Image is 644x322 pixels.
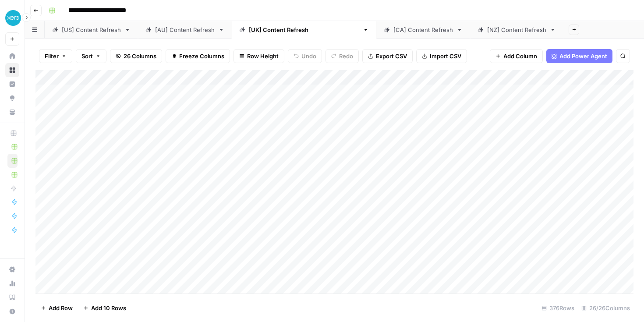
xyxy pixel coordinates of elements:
a: Settings [5,262,19,276]
button: Help + Support [5,304,19,318]
span: Add Row [49,304,73,312]
a: Insights [5,77,19,91]
span: Row Height [247,52,279,60]
div: [AU] Content Refresh [155,25,215,34]
button: Workspace: XeroOps [5,7,19,29]
a: Browse [5,63,19,77]
a: Home [5,49,19,63]
button: Sort [76,49,106,63]
button: Row Height [234,49,284,63]
span: Export CSV [376,52,407,60]
button: Import CSV [416,49,467,63]
span: Undo [301,52,316,60]
a: Usage [5,276,19,290]
button: Add Power Agent [546,49,612,63]
a: [CA] Content Refresh [376,21,470,39]
button: 26 Columns [110,49,162,63]
span: Add Power Agent [559,52,607,60]
button: Add Column [490,49,543,63]
span: Filter [45,52,59,60]
a: [NZ] Content Refresh [470,21,563,39]
span: Redo [339,52,353,60]
button: Filter [39,49,72,63]
div: [US] Content Refresh [62,25,121,34]
button: Undo [288,49,322,63]
span: Add Column [503,52,537,60]
a: Opportunities [5,91,19,105]
span: Sort [81,52,93,60]
a: [[GEOGRAPHIC_DATA]] Content Refresh [232,21,376,39]
a: Your Data [5,105,19,119]
button: Export CSV [362,49,413,63]
button: Redo [326,49,359,63]
span: Import CSV [430,52,461,60]
div: 26/26 Columns [578,301,633,315]
a: [AU] Content Refresh [138,21,232,39]
div: [CA] Content Refresh [393,25,453,34]
img: XeroOps Logo [5,10,21,26]
a: [US] Content Refresh [45,21,138,39]
div: 376 Rows [538,301,578,315]
span: Freeze Columns [179,52,224,60]
div: [[GEOGRAPHIC_DATA]] Content Refresh [249,25,359,34]
div: [NZ] Content Refresh [487,25,546,34]
a: Learning Hub [5,290,19,304]
button: Freeze Columns [166,49,230,63]
button: Add Row [35,301,78,315]
span: Add 10 Rows [91,304,126,312]
button: Add 10 Rows [78,301,131,315]
span: 26 Columns [124,52,156,60]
